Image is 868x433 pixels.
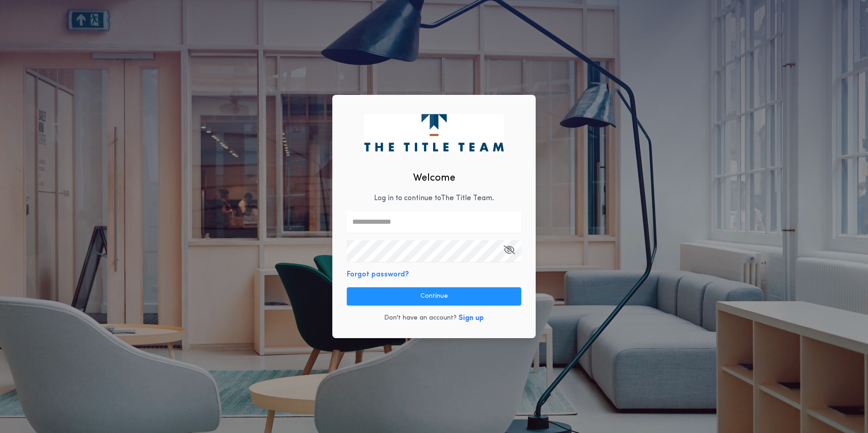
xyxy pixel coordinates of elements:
[374,193,494,204] p: Log in to continue to The Title Team .
[413,171,455,186] h2: Welcome
[347,287,521,305] button: Continue
[384,314,457,323] p: Don't have an account?
[364,114,503,151] img: logo
[459,313,484,324] button: Sign up
[347,269,409,280] button: Forgot password?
